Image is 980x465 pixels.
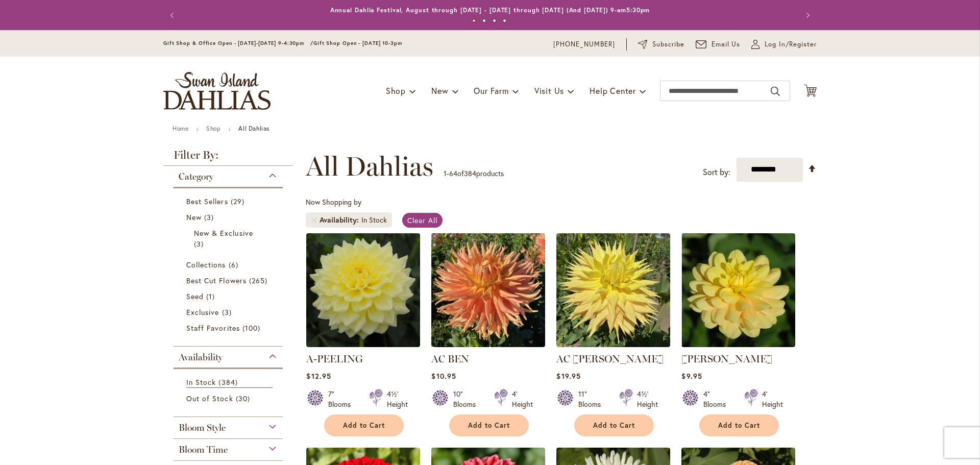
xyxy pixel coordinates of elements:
span: Bloom Time [179,444,228,455]
button: 1 of 4 [472,19,476,22]
span: Out of Stock [186,394,233,403]
button: Add to Cart [699,414,779,436]
span: All Dahlias [306,151,433,182]
a: Out of Stock 30 [186,393,273,404]
div: 7" Blooms [328,389,357,409]
span: 1 [444,168,447,178]
span: $10.95 [431,371,456,381]
span: Staff Favorites [186,323,240,333]
span: 1 [206,291,217,302]
a: Collections [186,259,273,270]
span: Visit Us [534,85,564,96]
a: Staff Favorites [186,323,273,333]
img: AC BEN [431,233,545,347]
span: Our Farm [474,85,508,96]
a: AC BEN [431,339,545,349]
span: Seed [186,291,204,301]
a: A-PEELING [306,353,363,365]
p: - of products [444,165,504,182]
label: Sort by: [703,163,730,182]
span: 6 [229,259,241,270]
a: Shop [206,125,220,132]
span: Log In/Register [765,39,817,50]
span: 29 [231,196,247,207]
a: Best Cut Flowers [186,275,273,286]
strong: All Dahlias [238,125,269,132]
a: Subscribe [638,39,684,50]
span: 3 [204,212,216,223]
a: In Stock 384 [186,377,273,388]
span: Gift Shop Open - [DATE] 10-3pm [313,40,402,46]
span: Availability [179,352,223,363]
span: Subscribe [652,39,684,50]
span: Add to Cart [343,421,385,430]
span: Now Shopping by [306,197,361,207]
span: Shop [386,85,406,96]
a: Clear All [402,213,443,228]
a: A-Peeling [306,339,420,349]
a: Home [173,125,188,132]
span: 64 [449,168,457,178]
div: 11" Blooms [578,389,607,409]
button: Next [796,5,817,26]
button: Add to Cart [574,414,654,436]
button: 4 of 4 [503,19,506,22]
span: New [186,212,202,222]
a: Best Sellers [186,196,273,207]
span: Best Sellers [186,197,228,206]
div: 4" Blooms [703,389,732,409]
span: Email Us [712,39,741,50]
span: Best Cut Flowers [186,276,247,285]
img: A-Peeling [306,233,420,347]
div: 10" Blooms [453,389,482,409]
a: Email Us [696,39,741,50]
span: Clear All [407,215,437,225]
a: New &amp; Exclusive [194,228,265,249]
button: Add to Cart [324,414,404,436]
div: In Stock [361,215,387,225]
a: AHOY MATEY [681,339,795,349]
a: [PERSON_NAME] [681,353,772,365]
span: New & Exclusive [194,228,253,238]
span: Bloom Style [179,422,226,433]
span: $19.95 [556,371,580,381]
button: Previous [163,5,184,26]
a: Annual Dahlia Festival, August through [DATE] - [DATE] through [DATE] (And [DATE]) 9-am5:30pm [330,6,650,14]
span: Gift Shop & Office Open - [DATE]-[DATE] 9-4:30pm / [163,40,313,46]
a: store logo [163,72,271,110]
span: 30 [236,393,253,404]
span: Category [179,171,213,182]
div: 4½' Height [387,389,408,409]
img: AHOY MATEY [681,233,795,347]
span: New [431,85,448,96]
span: Add to Cart [593,421,635,430]
span: 3 [222,307,234,317]
img: AC Jeri [556,233,670,347]
span: 265 [249,275,270,286]
a: AC Jeri [556,339,670,349]
span: Add to Cart [718,421,760,430]
span: $9.95 [681,371,702,381]
a: Seed [186,291,273,302]
span: In Stock [186,377,216,387]
a: Log In/Register [751,39,817,50]
span: $12.95 [306,371,331,381]
a: [PHONE_NUMBER] [553,39,615,50]
a: Remove Availability In Stock [311,217,317,223]
span: 384 [218,377,240,387]
span: Exclusive [186,307,219,317]
strong: Filter By: [163,150,293,166]
span: 3 [194,238,206,249]
iframe: Launch Accessibility Center [8,429,36,457]
div: 4' Height [762,389,783,409]
span: 100 [242,323,263,333]
button: 3 of 4 [493,19,496,22]
a: New [186,212,273,223]
a: AC BEN [431,353,469,365]
span: Availability [320,215,361,225]
span: 384 [464,168,476,178]
div: 4½' Height [637,389,658,409]
span: Collections [186,260,226,270]
div: 4' Height [512,389,533,409]
button: 2 of 4 [482,19,486,22]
